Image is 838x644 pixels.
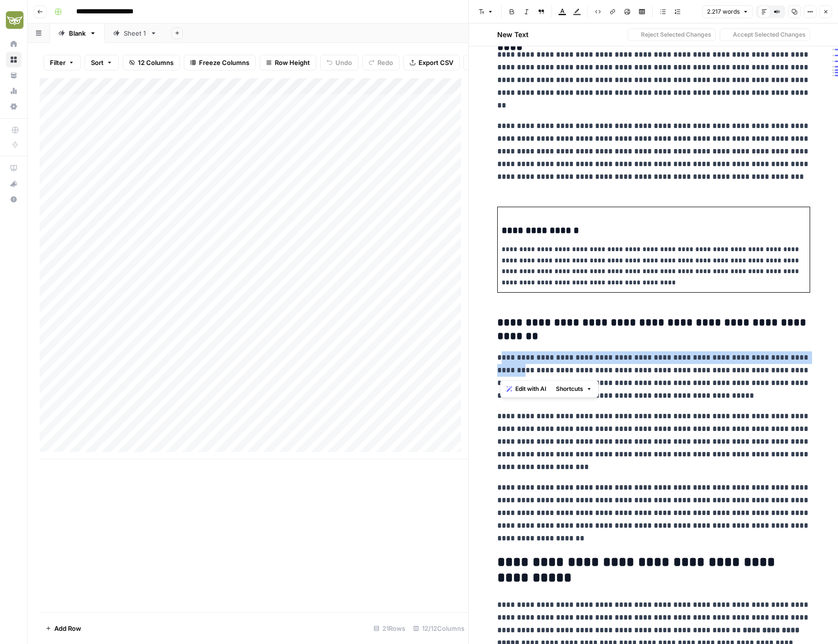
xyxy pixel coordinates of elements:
[138,58,174,67] span: 12 Columns
[6,176,22,192] button: What's new?
[184,55,256,70] button: Freeze Columns
[641,30,711,39] span: Reject Selected Changes
[6,52,22,67] a: Browse
[260,55,316,70] button: Row Height
[403,55,460,70] button: Export CSV
[370,621,409,636] div: 21 Rows
[275,58,310,67] span: Row Height
[6,192,22,207] button: Help + Support
[6,99,22,114] a: Settings
[6,8,22,32] button: Workspace: Evergreen Media
[335,58,352,67] span: Undo
[556,385,583,393] span: Shortcuts
[50,23,105,43] a: Blank
[6,11,23,29] img: Evergreen Media Logo
[54,623,81,633] span: Add Row
[124,28,146,38] div: Sheet 1
[69,28,86,38] div: Blank
[91,58,104,67] span: Sort
[105,23,165,43] a: Sheet 1
[6,67,22,83] a: Your Data
[503,383,550,395] button: Edit with AI
[733,30,806,39] span: Accept Selected Changes
[409,621,468,636] div: 12/12 Columns
[515,385,546,393] span: Edit with AI
[6,83,22,99] a: Usage
[40,621,87,636] button: Add Row
[199,58,249,67] span: Freeze Columns
[85,55,119,70] button: Sort
[6,160,22,176] a: AirOps Academy
[44,55,81,70] button: Filter
[377,58,393,67] span: Redo
[720,28,810,41] button: Accept Selected Changes
[123,55,180,70] button: 12 Columns
[552,383,596,395] button: Shortcuts
[6,176,21,191] div: What's new?
[628,28,716,41] button: Reject Selected Changes
[703,5,753,18] button: 2.217 words
[362,55,399,70] button: Redo
[50,58,66,67] span: Filter
[707,7,740,16] span: 2.217 words
[6,36,22,52] a: Home
[497,30,529,40] h2: New Text
[419,58,453,67] span: Export CSV
[320,55,358,70] button: Undo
